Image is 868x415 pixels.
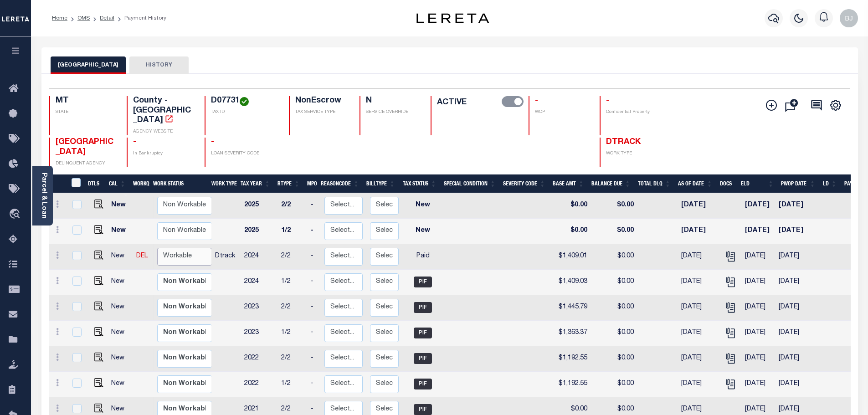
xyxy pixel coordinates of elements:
[100,15,114,21] a: Detail
[741,244,776,270] td: [DATE]
[552,193,591,219] td: $0.00
[241,244,277,270] td: 2024
[591,270,637,295] td: $0.00
[399,174,440,193] th: Tax Status: activate to sort column ascending
[277,372,307,397] td: 1/2
[552,295,591,321] td: $1,445.79
[678,372,719,397] td: [DATE]
[366,109,420,116] p: SERVICE OVERRIDE
[552,219,591,244] td: $0.00
[241,193,277,219] td: 2025
[549,174,588,193] th: Base Amt: activate to sort column ascending
[277,219,307,244] td: 1/2
[402,193,443,219] td: New
[208,174,237,193] th: Work Type
[741,219,776,244] td: [DATE]
[674,174,716,193] th: As of Date: activate to sort column ascending
[133,138,136,146] span: -
[56,160,116,167] p: DELINQUENT AGENCY
[277,193,307,219] td: 2/2
[52,15,67,21] a: Home
[591,346,637,372] td: $0.00
[307,193,321,219] td: -
[108,346,133,372] td: New
[499,174,549,193] th: Severity Code: activate to sort column ascending
[606,97,609,105] span: -
[741,321,776,346] td: [DATE]
[741,193,776,219] td: [DATE]
[591,321,637,346] td: $0.00
[552,321,591,346] td: $1,363.37
[211,244,241,270] td: Dtrack
[678,219,719,244] td: [DATE]
[591,295,637,321] td: $0.00
[77,15,90,21] a: OMS
[211,109,278,116] p: TAX ID
[552,244,591,270] td: $1,409.01
[535,97,538,105] span: -
[129,56,189,74] button: HISTORY
[535,109,589,116] p: WOP
[402,219,443,244] td: New
[678,346,719,372] td: [DATE]
[108,244,133,270] td: New
[678,295,719,321] td: [DATE]
[414,379,432,389] span: PIF
[775,270,816,295] td: [DATE]
[136,253,148,259] a: DEL
[307,372,321,397] td: -
[274,174,303,193] th: RType: activate to sort column ascending
[56,96,116,106] h4: MT
[591,372,637,397] td: $0.00
[606,109,667,116] p: Confidential Property
[9,209,23,220] i: travel_explore
[108,372,133,397] td: New
[840,9,858,27] img: svg+xml;base64,PHN2ZyB4bWxucz0iaHR0cDovL3d3dy53My5vcmcvMjAwMC9zdmciIHBvaW50ZXItZXZlbnRzPSJub25lIi...
[241,346,277,372] td: 2022
[277,346,307,372] td: 2/2
[591,219,637,244] td: $0.00
[277,295,307,321] td: 2/2
[41,173,47,219] a: Parcel & Loan
[552,372,591,397] td: $1,192.55
[56,138,113,156] span: [GEOGRAPHIC_DATA]
[241,219,277,244] td: 2025
[108,295,133,321] td: New
[277,244,307,270] td: 2/2
[552,346,591,372] td: $1,192.55
[241,372,277,397] td: 2022
[277,321,307,346] td: 1/2
[775,321,816,346] td: [DATE]
[133,128,194,135] p: AGENCY WEBSITE
[606,138,641,146] span: DTRACK
[678,193,719,219] td: [DATE]
[307,346,321,372] td: -
[437,96,467,109] label: ACTIVE
[414,353,432,364] span: PIF
[775,295,816,321] td: [DATE]
[414,404,432,415] span: PIF
[678,244,719,270] td: [DATE]
[303,174,317,193] th: MPO
[606,150,667,157] p: WORK TYPE
[737,174,777,193] th: ELD: activate to sort column ascending
[108,219,133,244] td: New
[211,150,278,157] p: LOAN SEVERITY CODE
[133,150,194,157] p: In Bankruptcy
[402,244,443,270] td: Paid
[741,372,776,397] td: [DATE]
[108,193,133,219] td: New
[133,96,194,126] h4: County - [GEOGRAPHIC_DATA]
[741,295,776,321] td: [DATE]
[295,96,349,106] h4: NonEscrow
[416,13,489,23] img: logo-dark.svg
[307,295,321,321] td: -
[237,174,274,193] th: Tax Year: activate to sort column ascending
[66,174,85,193] th: &nbsp;
[363,174,399,193] th: BillType: activate to sort column ascending
[307,219,321,244] td: -
[295,109,349,116] p: TAX SERVICE TYPE
[777,174,819,193] th: PWOP Date: activate to sort column ascending
[114,14,166,22] li: Payment History
[49,174,66,193] th: &nbsp;&nbsp;&nbsp;&nbsp;&nbsp;&nbsp;&nbsp;&nbsp;&nbsp;&nbsp;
